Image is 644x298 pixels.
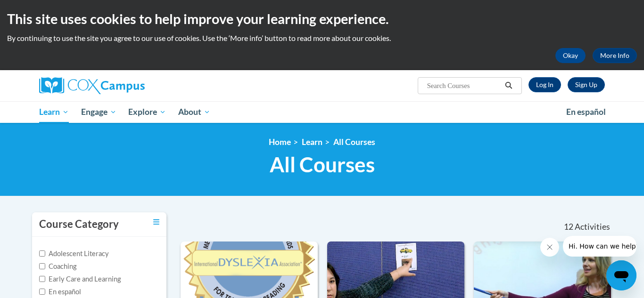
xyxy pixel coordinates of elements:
[39,289,45,295] input: Checkbox for Options
[270,152,375,177] span: All Courses
[39,106,69,118] span: Learn
[7,9,637,28] h2: This site uses cookies to help improve your learning experience.
[153,217,159,227] a: Toggle collapse
[39,263,45,269] input: Checkbox for Options
[540,238,559,257] iframe: Close message
[528,77,561,92] a: Log In
[25,101,619,123] div: Main menu
[333,137,375,147] a: All Courses
[39,77,145,94] img: Cox Campus
[128,106,166,118] span: Explore
[502,80,516,91] button: Search
[39,77,218,94] a: Cox Campus
[269,137,291,147] a: Home
[39,217,119,232] h3: Course Category
[575,222,610,232] span: Activities
[39,274,121,284] label: Early Care and Learning
[39,276,45,282] input: Checkbox for Options
[172,101,216,123] a: About
[566,107,606,117] span: En español
[6,7,76,14] span: Hi. How can we help?
[593,48,637,63] a: More Info
[178,106,210,118] span: About
[563,236,636,257] iframe: Message from company
[39,249,109,259] label: Adolescent Literacy
[302,137,322,147] a: Learn
[81,106,116,118] span: Engage
[122,101,172,123] a: Explore
[33,101,75,123] a: Learn
[568,77,605,92] a: Register
[606,260,636,290] iframe: Button to launch messaging window
[555,48,586,63] button: Okay
[560,102,612,122] a: En español
[426,80,502,91] input: Search Courses
[39,261,76,272] label: Coaching
[39,287,81,297] label: En español
[39,250,45,257] input: Checkbox for Options
[75,101,123,123] a: Engage
[7,33,637,43] p: By continuing to use the site you agree to our use of cookies. Use the ‘More info’ button to read...
[564,222,573,232] span: 12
